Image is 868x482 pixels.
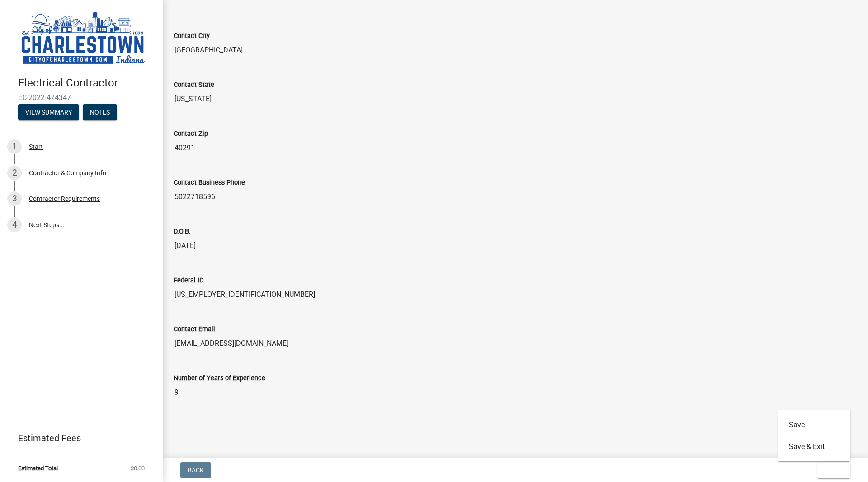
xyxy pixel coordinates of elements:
h4: Electrical Contractor [18,76,156,90]
button: Exit [817,462,850,478]
wm-modal-confirm: Summary [18,109,79,116]
div: Contractor Requirements [29,196,100,202]
button: Notes [83,104,117,120]
label: Contact City [174,33,210,39]
span: Estimated Total [18,465,58,471]
wm-modal-confirm: Notes [83,109,117,116]
button: View Summary [18,104,79,120]
div: 3 [7,191,22,206]
div: Exit [778,410,850,461]
div: Contractor & Company Info [29,170,106,176]
label: Federal ID [174,277,203,284]
img: City of Charlestown, Indiana [18,10,148,67]
span: $0.00 [131,465,145,471]
div: 2 [7,166,22,180]
div: 4 [7,218,22,232]
label: Number of Years of Experience [174,375,265,382]
span: Exit [825,467,838,474]
a: Estimated Fees [7,429,148,447]
label: Contact State [174,82,214,88]
label: Contact Email [174,326,215,333]
label: Contact Zip [174,131,208,137]
button: Save [778,414,850,436]
button: Save & Exit [778,436,850,458]
label: Contact Business Phone [174,180,245,186]
label: D.O.B. [174,229,191,235]
div: 1 [7,139,22,154]
span: EC-2022-474347 [18,93,145,102]
div: Start [29,143,43,150]
button: Back [180,462,211,478]
span: Back [188,467,204,474]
